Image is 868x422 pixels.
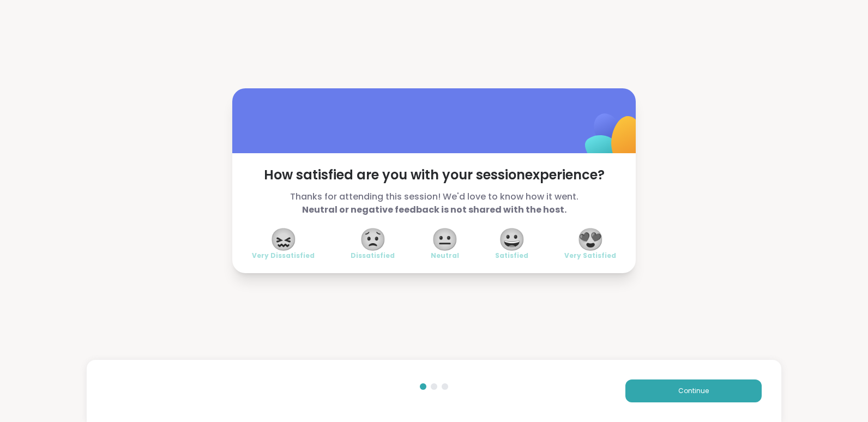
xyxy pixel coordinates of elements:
button: Continue [625,379,762,402]
span: Neutral [431,251,459,260]
span: 😍 [577,230,604,249]
span: Very Dissatisfied [252,251,315,260]
img: ShareWell Logomark [559,85,668,194]
span: Very Satisfied [564,251,616,260]
span: Thanks for attending this session! We'd love to know how it went. [252,190,616,216]
span: How satisfied are you with your session experience? [252,166,616,184]
span: Satisfied [495,251,528,260]
span: 😀 [498,230,526,249]
span: 😖 [270,230,297,249]
span: 😟 [359,230,387,249]
span: Continue [678,386,709,396]
span: 😐 [431,230,459,249]
b: Neutral or negative feedback is not shared with the host. [302,203,566,216]
span: Dissatisfied [351,251,395,260]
